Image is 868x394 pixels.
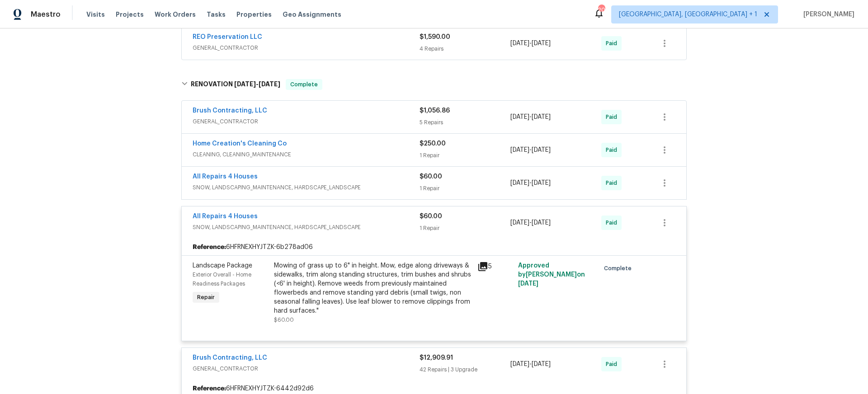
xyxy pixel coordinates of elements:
span: - [510,113,551,122]
span: - [510,145,551,155]
span: [DATE] [532,180,551,186]
a: All Repairs 4 Houses [193,213,258,220]
span: $1,056.86 [420,108,450,114]
div: 5 Repairs [420,118,510,127]
span: Projects [116,10,144,19]
span: [GEOGRAPHIC_DATA], [GEOGRAPHIC_DATA] + 1 [619,10,757,19]
span: Repair [193,293,218,302]
div: 1 Repair [420,184,510,193]
span: [DATE] [518,281,538,287]
a: All Repairs 4 Houses [193,174,258,180]
div: 5 [477,261,513,272]
span: - [510,178,551,188]
span: GENERAL_CONTRACTOR [193,43,420,52]
span: [DATE] [234,81,256,87]
span: [DATE] [259,81,280,87]
span: - [510,218,551,227]
span: [DATE] [532,40,551,47]
span: Complete [604,264,635,273]
span: Paid [606,113,621,122]
span: SNOW, LANDSCAPING_MAINTENANCE, HARDSCAPE_LANDSCAPE [193,223,420,232]
div: 20 [598,5,604,14]
a: Home Creation's Cleaning Co [193,141,287,147]
span: Paid [606,360,621,369]
b: Reference: [193,243,226,252]
span: Tasks [207,11,226,18]
span: [DATE] [532,147,551,153]
span: - [234,81,280,87]
span: Maestro [31,10,61,19]
span: [DATE] [510,147,529,153]
span: Paid [606,145,621,155]
span: Geo Assignments [283,10,341,19]
div: RENOVATION [DATE]-[DATE]Complete [179,70,689,99]
span: [DATE] [532,220,551,226]
span: Complete [287,80,321,89]
span: Landscape Package [193,263,252,269]
span: CLEANING, CLEANING_MAINTENANCE [193,150,420,159]
div: 1 Repair [420,151,510,160]
span: $60.00 [274,317,294,323]
span: $60.00 [420,174,442,180]
span: [DATE] [510,361,529,367]
span: [DATE] [510,114,529,120]
span: GENERAL_CONTRACTOR [193,117,420,126]
span: $12,909.91 [420,355,453,361]
span: Properties [236,10,272,19]
span: [DATE] [510,220,529,226]
div: 4 Repairs [420,44,510,53]
span: Paid [606,39,621,48]
div: 6HFRNEXHYJTZK-6b278ad06 [182,239,686,255]
span: - [510,39,551,48]
span: - [510,360,551,369]
span: [DATE] [510,40,529,47]
span: GENERAL_CONTRACTOR [193,364,420,373]
div: 42 Repairs | 3 Upgrade [420,365,510,374]
div: Mowing of grass up to 6" in height. Mow, edge along driveways & sidewalks, trim along standing st... [274,261,472,315]
span: [PERSON_NAME] [800,10,854,19]
span: [DATE] [532,361,551,367]
h6: RENOVATION [191,79,280,90]
span: [DATE] [510,180,529,186]
span: Approved by [PERSON_NAME] on [518,263,585,287]
a: Brush Contracting, LLC [193,355,267,361]
span: $1,590.00 [420,34,450,40]
span: Visits [86,10,105,19]
span: SNOW, LANDSCAPING_MAINTENANCE, HARDSCAPE_LANDSCAPE [193,183,420,192]
a: Brush Contracting, LLC [193,108,267,114]
b: Reference: [193,384,226,393]
span: $60.00 [420,213,442,220]
span: [DATE] [532,114,551,120]
span: $250.00 [420,141,446,147]
a: REO Preservation LLC [193,34,262,40]
span: Work Orders [155,10,196,19]
span: Exterior Overall - Home Readiness Packages [193,272,251,286]
span: Paid [606,178,621,188]
span: Paid [606,218,621,227]
div: 1 Repair [420,224,510,233]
